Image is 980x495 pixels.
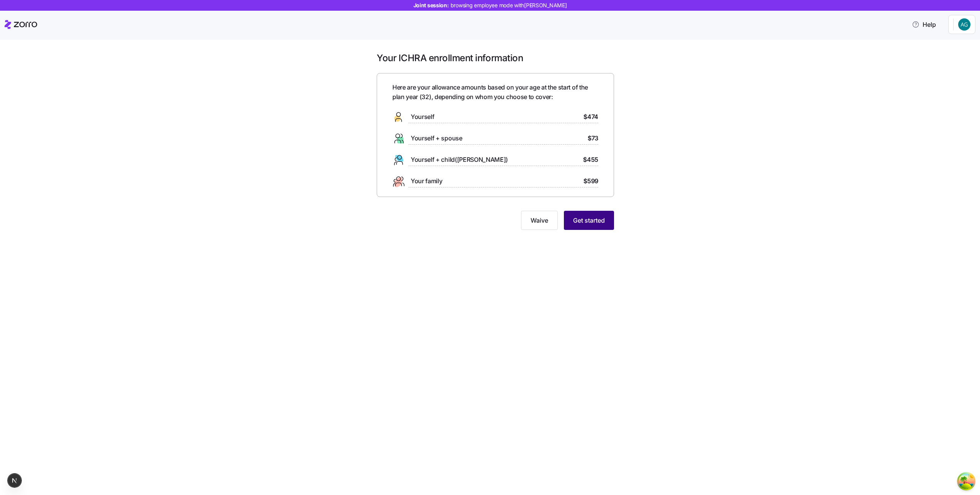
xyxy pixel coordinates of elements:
span: $599 [583,176,598,186]
span: Get started [573,216,605,225]
span: Yourself + spouse [411,134,462,143]
button: Waive [521,211,558,230]
h1: Your ICHRA enrollment information [377,52,614,64]
span: $455 [583,155,598,164]
span: $474 [583,112,598,122]
span: $73 [588,134,598,143]
span: Joint session: [413,2,567,9]
img: 2ab7910e91f4c3a9f7945c00d5825bde [958,18,970,31]
span: Your family [411,176,442,186]
span: Waive [531,216,548,225]
span: browsing employee mode with [PERSON_NAME] [451,2,567,9]
button: Open Tanstack query devtools [959,474,974,489]
button: Get started [564,211,614,230]
span: Here are your allowance amounts based on your age at the start of the plan year ( 32 ), depending... [392,83,598,102]
span: Yourself + child([PERSON_NAME]) [411,155,508,164]
span: Help [912,20,936,29]
button: Help [906,17,942,32]
span: Yourself [411,112,434,122]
